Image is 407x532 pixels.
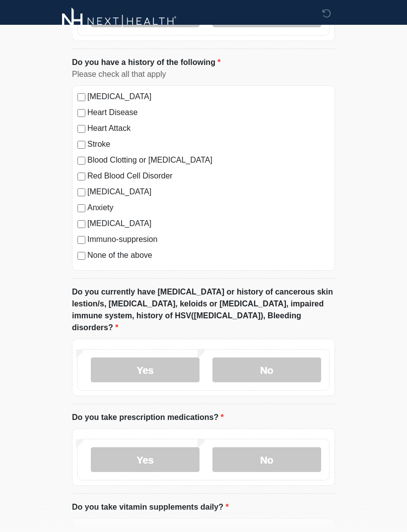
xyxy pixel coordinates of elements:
[72,412,224,423] label: Do you take prescription medications?
[72,68,335,80] div: Please check all that apply
[212,357,321,382] label: No
[77,220,85,228] input: [MEDICAL_DATA]
[77,173,85,180] input: Red Blood Cell Disorder
[77,157,85,165] input: Blood Clotting or [MEDICAL_DATA]
[72,57,221,68] label: Do you have a history of the following
[87,122,330,134] label: Heart Attack
[77,141,85,149] input: Stroke
[87,91,330,103] label: [MEDICAL_DATA]
[87,218,330,230] label: [MEDICAL_DATA]
[91,447,200,472] label: Yes
[87,170,330,182] label: Red Blood Cell Disorder
[72,286,335,334] label: Do you currently have [MEDICAL_DATA] or history of cancerous skin lestion/s, [MEDICAL_DATA], kelo...
[87,234,330,245] label: Immuno-suppresion
[77,236,85,244] input: Immuno-suppresion
[77,93,85,101] input: [MEDICAL_DATA]
[212,447,321,472] label: No
[77,109,85,117] input: Heart Disease
[77,252,85,260] input: None of the above
[72,501,229,513] label: Do you take vitamin supplements daily?
[87,186,330,198] label: [MEDICAL_DATA]
[77,125,85,133] input: Heart Attack
[87,249,330,261] label: None of the above
[77,188,85,196] input: [MEDICAL_DATA]
[77,204,85,212] input: Anxiety
[62,7,177,35] img: Next-Health Logo
[91,357,200,382] label: Yes
[87,107,330,118] label: Heart Disease
[87,154,330,166] label: Blood Clotting or [MEDICAL_DATA]
[87,202,330,214] label: Anxiety
[87,138,330,150] label: Stroke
